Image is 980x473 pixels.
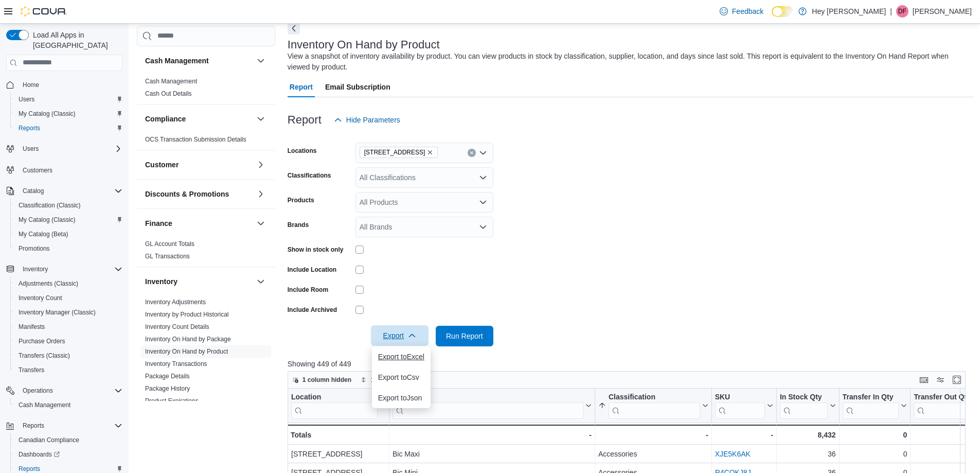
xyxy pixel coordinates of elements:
button: In Stock Qty [780,393,836,419]
span: Package History [145,384,190,393]
button: Open list of options [479,223,487,231]
a: Inventory by Product Historical [145,311,229,318]
div: Totals [291,429,386,441]
div: Transfer In Qty [842,393,899,402]
span: My Catalog (Beta) [19,230,68,238]
a: Feedback [716,1,768,22]
span: Purchase Orders [19,337,65,345]
span: Report [290,77,313,97]
span: Dark Mode [772,17,772,17]
h3: Report [288,114,322,126]
div: - [598,429,708,441]
span: Product Expirations [145,397,199,405]
button: 1 field sorted [357,374,414,386]
button: Transfer In Qty [842,393,907,419]
div: 0 [842,448,907,460]
span: Classification (Classic) [14,199,122,212]
span: My Catalog (Classic) [19,216,76,224]
label: Include Location [288,266,336,274]
a: Dashboards [14,448,64,461]
span: Customers [19,163,122,176]
h3: Inventory On Hand by Product [288,39,440,51]
button: Catalog [2,184,127,198]
button: My Catalog (Classic) [10,213,127,227]
span: Reports [14,122,122,134]
label: Show in stock only [288,246,344,254]
a: Inventory Count Details [145,323,209,330]
button: Inventory [19,263,52,275]
a: Product Expirations [145,397,199,405]
div: Finance [137,238,275,267]
span: Operations [19,384,122,397]
span: Export to Csv [378,373,424,381]
div: Dawna Fuller [896,5,908,17]
span: Promotions [19,244,50,253]
div: View a snapshot of inventory availability by product. You can view products in stock by classific... [288,51,968,73]
h3: Inventory [145,276,177,287]
a: Dashboards [10,447,127,462]
span: Export [377,325,422,346]
div: 36 [780,448,836,460]
button: Remove 15820 Stony Plain Road from selection in this group [427,149,433,155]
button: Inventory [255,275,267,288]
div: - [393,429,592,441]
span: Inventory Manager (Classic) [14,306,122,319]
button: Transfers [10,363,127,377]
span: Transfers (Classic) [19,352,70,360]
div: Compliance [137,133,275,150]
button: Classification (Classic) [10,198,127,213]
a: OCS Transaction Submission Details [145,136,246,143]
label: Include Archived [288,306,337,314]
button: Adjustments (Classic) [10,276,127,291]
span: Operations [23,387,53,395]
div: SKU [715,393,764,402]
p: [PERSON_NAME] [913,5,972,17]
button: Compliance [145,114,253,124]
h3: Customer [145,160,179,170]
a: Inventory Adjustments [145,299,206,306]
div: Product [393,393,583,419]
a: Inventory Manager (Classic) [14,306,100,319]
span: Users [19,143,122,155]
span: Manifests [14,321,122,333]
span: Classification (Classic) [19,201,81,209]
button: Discounts & Promotions [145,189,253,199]
button: Open list of options [479,149,487,157]
button: Export [371,325,429,346]
span: Feedback [732,6,763,16]
a: XJE5K6AK [715,450,750,458]
button: Reports [19,419,48,432]
button: Discounts & Promotions [255,188,267,200]
div: Classification [609,393,700,419]
a: Manifests [14,321,49,333]
span: Users [19,95,34,103]
label: Brands [288,221,309,229]
a: Cash Management [14,399,75,411]
input: Dark Mode [772,6,793,17]
button: Promotions [10,241,127,256]
button: Manifests [10,320,127,334]
a: Purchase Orders [14,335,69,347]
div: Location [291,393,378,402]
div: Bic Maxi [393,448,592,460]
button: Export toJson [372,388,431,408]
button: Finance [255,217,267,230]
span: Home [19,78,122,91]
span: Canadian Compliance [14,434,122,446]
a: Customers [19,164,57,177]
a: Classification (Classic) [14,199,85,212]
label: Classifications [288,171,331,180]
span: Run Report [446,331,483,341]
a: Canadian Compliance [14,434,83,446]
span: [STREET_ADDRESS] [364,147,425,157]
span: Users [14,93,122,106]
button: Open list of options [479,198,487,206]
span: Transfers [14,364,122,376]
button: Users [19,143,43,155]
button: Catalog [19,185,48,197]
button: Cash Management [255,55,267,67]
div: In Stock Qty [780,393,828,402]
button: Display options [934,374,947,386]
a: Adjustments (Classic) [14,277,82,290]
button: Customer [145,160,253,170]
